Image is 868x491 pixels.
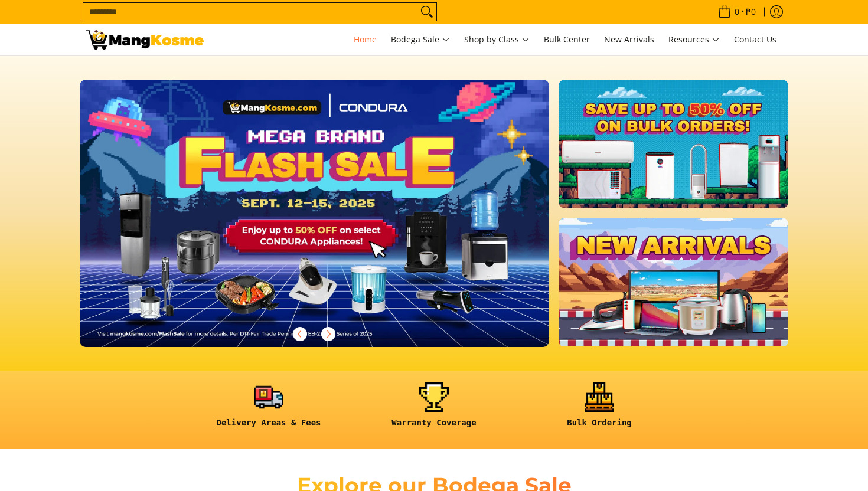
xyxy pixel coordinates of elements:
a: Bodega Sale [385,24,456,55]
a: New Arrivals [598,24,660,55]
button: Next [315,321,341,347]
img: Desktop homepage 29339654 2507 42fb b9ff a0650d39e9ed [80,80,549,347]
span: • [714,5,759,18]
span: New Arrivals [604,34,654,45]
a: Contact Us [728,24,782,55]
span: ₱0 [744,8,758,16]
span: Bulk Center [544,34,590,45]
a: <h6><strong>Bulk Ordering</strong></h6> [523,382,676,437]
span: Bodega Sale [391,32,450,47]
a: Home [348,24,383,55]
a: Bulk Center [538,24,596,55]
span: Shop by Class [464,32,530,47]
img: Mang Kosme: Your Home Appliances Warehouse Sale Partner! [86,30,204,50]
span: 0 [733,8,741,16]
a: <h6><strong>Warranty Coverage</strong></h6> [357,382,511,437]
span: Resources [668,32,720,47]
button: Search [417,3,436,21]
a: Resources [663,24,726,55]
a: <h6><strong>Delivery Areas & Fees</strong></h6> [192,382,345,437]
span: Contact Us [734,34,776,45]
nav: Main Menu [216,24,782,55]
span: Home [354,34,377,45]
button: Previous [287,321,313,347]
a: Shop by Class [458,24,536,55]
